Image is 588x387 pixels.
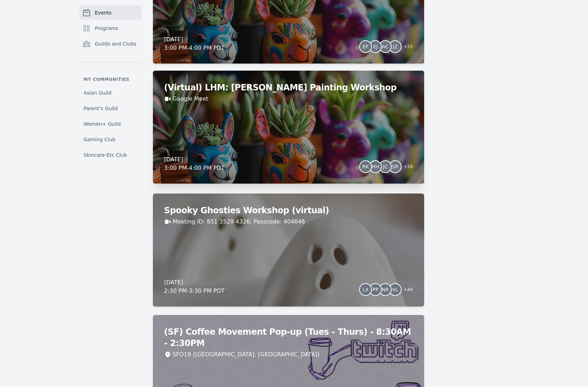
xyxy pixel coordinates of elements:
a: Events [79,6,142,20]
a: Spooky Ghosties Workshop (virtual)Meeting ID: 851 3529 4326; Passcode: 404646[DATE]2:30 PM-3:30 P... [153,194,424,306]
h2: (Virtual) LHM: [PERSON_NAME] Painting Workshop [164,82,413,93]
p: My communities [79,77,142,82]
div: [DATE] 2:30 PM - 3:30 PM PDT [164,278,225,295]
a: Gaming Club [79,133,142,146]
span: Women+ Guild [84,120,121,127]
div: [DATE] 3:00 PM - 4:00 PM PDT [164,155,225,172]
span: NR [382,287,389,292]
a: (Virtual) LHM: [PERSON_NAME] Painting WorkshopGoogle Meet[DATE]3:00 PM-4:00 PM PDTRKHHJCSR+29 [153,71,424,184]
span: Events [95,9,112,16]
span: Skincare-Etc Club [84,151,127,159]
a: Asian Guild [79,87,142,99]
a: Google Meet [173,95,208,103]
span: JC [383,164,388,169]
span: PP [373,287,379,292]
span: + 44 [399,285,412,295]
div: [DATE] 3:00 PM - 4:00 PM PDT [164,35,225,52]
span: Asian Guild [84,89,112,96]
nav: Sidebar [79,6,142,161]
span: SR [392,164,399,169]
span: Gaming Club [84,136,116,143]
span: AC [382,44,389,49]
a: Meeting ID: 851 3529 4326; Passcode: 404646 [173,218,305,226]
h2: Spooky Ghosties Workshop (virtual) [164,205,413,216]
a: Skincare-Etc Club [79,149,142,161]
span: EF [363,44,369,49]
a: Guilds and Clubs [79,37,142,51]
span: LX [362,287,368,292]
span: + 29 [399,162,412,172]
span: VL [392,287,398,292]
span: Guilds and Clubs [95,40,137,47]
span: JZ [393,44,398,49]
span: EJ [373,44,378,49]
span: HH [372,164,379,169]
h2: (SF) Coffee Movement Pop-up (Tues - Thurs) - 8:30AM - 2:30PM [164,326,413,349]
a: Programs [79,21,142,35]
span: + 23 [399,42,412,52]
span: Programs [95,25,118,32]
a: Parent's Guild [79,102,142,115]
span: Parent's Guild [84,105,118,112]
a: Women+ Guild [79,118,142,130]
div: SFO19 ([GEOGRAPHIC_DATA], [GEOGRAPHIC_DATA]) [173,350,320,359]
span: RK [362,164,369,169]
